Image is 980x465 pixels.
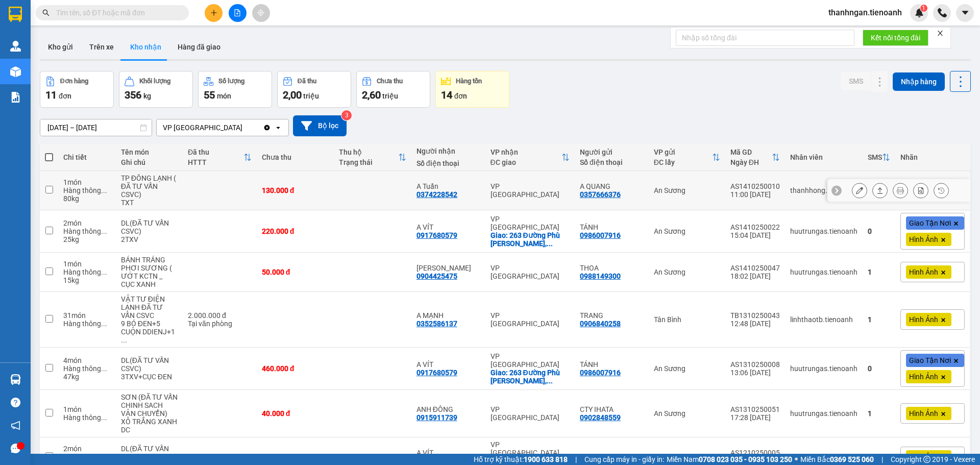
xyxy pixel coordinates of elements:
button: Kho gửi [40,35,81,59]
div: BÁNH TRÁNG PHƠI SƯƠNG ( ƯỚT KCTN _ [121,256,178,280]
div: An Sương [654,364,720,373]
div: DL(ĐÃ TƯ VẤN CSVC) [121,219,178,235]
div: Chi tiết [63,153,111,161]
div: SMS [868,153,882,161]
button: plus [205,4,223,22]
div: 2TXV [121,235,178,243]
button: caret-down [956,4,974,22]
input: Select a date range. [40,119,152,136]
span: ... [101,268,107,276]
div: TXT [121,199,178,207]
div: VP [GEOGRAPHIC_DATA] [491,352,570,369]
span: 55 [204,89,215,101]
th: Toggle SortBy [485,144,575,171]
div: huutrungas.tienoanh [790,268,857,276]
div: An Sương [654,268,720,276]
strong: 1900 633 818 [524,455,568,463]
div: 1 [868,409,890,418]
div: Chưa thu [262,153,329,161]
div: Giao: 263 Đường Phù Đổng Thiên Vương, Phường 8, Đà Lạt, Lâm Đồng [491,231,570,248]
button: Khối lượng356kg [119,71,193,108]
div: VP [GEOGRAPHIC_DATA] [491,405,570,422]
div: Hàng thông thường [63,186,111,194]
button: Trên xe [81,35,122,59]
span: 1 [922,5,925,12]
span: Hình Ảnh [909,315,938,324]
div: 15:04 [DATE] [730,231,780,239]
th: Toggle SortBy [725,144,785,171]
div: 2 món [63,219,111,227]
button: Chưa thu2,60 triệu [356,71,430,108]
div: 260.000 đ [262,453,329,461]
div: A QUANG [580,182,644,190]
div: 0 [868,453,890,461]
div: 2 món [63,445,111,453]
div: Người nhận [416,147,480,155]
div: 4 món [63,356,111,364]
div: Nhân viên [790,153,857,161]
span: 356 [125,89,141,101]
div: HTTT [188,158,243,166]
button: Hàng tồn14đơn [435,71,509,108]
button: SMS [841,72,871,90]
div: Hàng thông thường [63,364,111,373]
th: Toggle SortBy [863,144,895,171]
span: Cung cấp máy in - giấy in: [584,454,664,465]
div: thanhhong.tienoanh [790,453,857,461]
div: huutrungas.tienoanh [790,364,857,373]
span: | [575,454,577,465]
span: thanhngan.tienoanh [820,6,910,19]
div: ĐC giao [491,158,561,166]
div: An Sương [654,409,720,418]
div: AS1410250022 [730,223,780,231]
div: VP [GEOGRAPHIC_DATA] [491,264,570,280]
img: phone-icon [938,8,947,17]
span: 14 [441,89,452,101]
div: VP [GEOGRAPHIC_DATA] [491,311,570,328]
span: ⚪️ [795,457,798,461]
div: Giao hàng [872,183,888,198]
div: huutrungas.tienoanh [790,409,857,418]
div: Đã thu [298,78,316,85]
span: ... [101,453,107,461]
div: 1 [868,315,890,324]
img: solution-icon [10,92,21,103]
button: aim [252,4,270,22]
sup: 3 [341,110,352,120]
div: Mã GD [730,148,772,156]
div: Nhãn [900,153,965,161]
span: Kết nối tổng đài [871,32,920,43]
div: DL(ĐÃ TƯ VẤN CSVC) [121,356,178,373]
div: An Sương [654,227,720,235]
span: kg [143,92,151,100]
span: plus [210,9,217,16]
div: 0 [868,364,890,373]
svg: Clear value [263,124,271,132]
div: VP nhận [491,148,561,156]
button: file-add [229,4,247,22]
button: Kết nối tổng đài [863,30,928,46]
span: 2,60 [362,89,381,101]
div: 0988149300 [580,272,621,280]
div: 17:28 [DATE] [730,413,780,422]
span: ... [547,239,553,248]
div: 130.000 đ [262,186,329,194]
th: Toggle SortBy [334,144,411,171]
span: ... [121,336,127,344]
span: ... [101,186,107,194]
div: DL(ĐÃ TƯ VẤN CSVC) [121,445,178,461]
img: warehouse-icon [10,41,21,52]
strong: 0708 023 035 - 0935 103 250 [699,455,792,463]
div: Hàng thông thường [63,413,111,422]
div: 220.000 đ [262,227,329,235]
span: Hình Ảnh [909,409,938,418]
div: 1 món [63,260,111,268]
div: 0986007916 [580,369,621,377]
div: An Sương [654,453,720,461]
div: Ghi chú [121,158,178,166]
div: Số lượng [218,78,244,85]
span: notification [11,421,20,430]
input: Tìm tên, số ĐT hoặc mã đơn [56,7,177,18]
div: Người gửi [580,148,644,156]
div: Ngày ĐH [730,158,772,166]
